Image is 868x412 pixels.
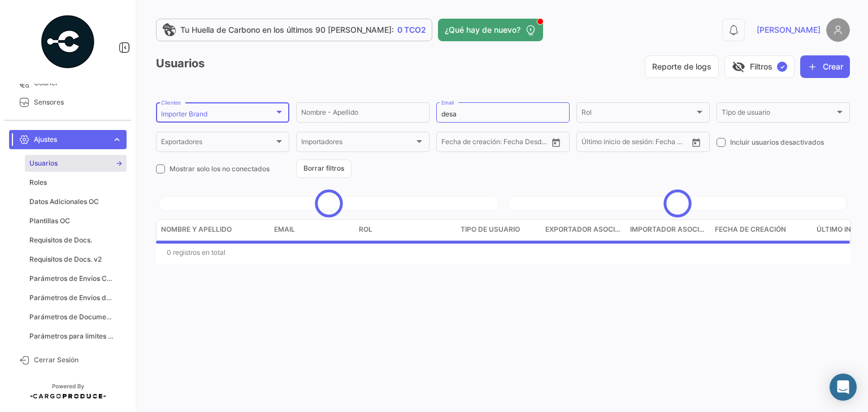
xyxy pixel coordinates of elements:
[730,137,824,148] span: Incluir usuarios desactivados
[25,270,127,287] a: Parámetros de Envíos Cargas Marítimas
[354,220,456,240] datatable-header-cell: Rol
[645,55,719,78] button: Reporte de logs
[29,312,115,322] span: Parámetros de Documentos
[29,177,47,188] span: Roles
[800,55,850,78] button: Crear
[9,93,127,112] a: Sensores
[34,135,107,145] span: Ajustes
[630,224,706,235] span: Importador asociado
[161,224,232,235] span: Nombre y Apellido
[29,216,70,226] span: Plantillas OC
[25,251,127,268] a: Requisitos de Docs. v2
[688,134,705,151] button: Open calendar
[581,110,695,118] span: Rol
[29,331,115,341] span: Parámetros para limites sensores
[29,197,99,207] span: Datos Adicionales OC
[157,220,270,240] datatable-header-cell: Nombre y Apellido
[732,60,745,73] span: visibility_off
[29,235,92,245] span: Requisitos de Docs.
[161,110,207,118] mat-select-trigger: Importer Brand
[826,18,850,42] img: placeholder-user.png
[830,374,857,401] div: Abrir Intercom Messenger
[25,309,127,326] a: Parámetros de Documentos
[180,24,394,36] span: Tu Huella de Carbono en los últimos 90 [PERSON_NAME]:
[25,289,127,306] a: Parámetros de Envíos de Cargas Terrestres
[40,14,96,70] img: powered-by.png
[29,158,58,168] span: Usuarios
[25,328,127,345] a: Parámetros para limites sensores
[34,355,122,365] span: Cerrar Sesión
[270,220,354,240] datatable-header-cell: Email
[445,24,520,36] span: ¿Qué hay de nuevo?
[438,19,543,41] button: ¿Qué hay de nuevo?
[34,97,122,107] span: Sensores
[274,224,295,235] span: Email
[25,193,127,210] a: Datos Adicionales OC
[170,164,270,174] span: Mostrar solo los no conectados
[777,62,787,72] span: ✓
[461,224,520,235] span: Tipo de usuario
[161,140,274,148] span: Exportadores
[156,19,432,41] a: Tu Huella de Carbono en los últimos 90 [PERSON_NAME]:0 TCO2
[715,224,786,235] span: Fecha de creación
[724,55,795,78] button: visibility_offFiltros✓
[631,140,682,148] input: Fecha Hasta
[581,140,623,148] input: Fecha Desde
[25,174,127,191] a: Roles
[397,24,426,36] span: 0 TCO2
[722,110,835,118] span: Tipo de usuario
[301,140,414,148] span: Importadores
[710,220,812,240] datatable-header-cell: Fecha de creación
[25,232,127,249] a: Requisitos de Docs.
[441,140,483,148] input: Fecha Desde
[156,55,205,72] h3: Usuarios
[456,220,541,240] datatable-header-cell: Tipo de usuario
[156,238,850,267] div: 0 registros en total
[29,274,115,284] span: Parámetros de Envíos Cargas Marítimas
[29,254,102,264] span: Requisitos de Docs. v2
[359,224,372,235] span: Rol
[112,135,122,145] span: expand_more
[29,293,115,303] span: Parámetros de Envíos de Cargas Terrestres
[548,134,565,151] button: Open calendar
[757,24,821,36] span: [PERSON_NAME]
[25,212,127,229] a: Plantillas OC
[296,159,351,178] button: Borrar filtros
[545,224,621,235] span: Exportador asociado
[9,112,127,131] a: Clientes
[626,220,710,240] datatable-header-cell: Importador asociado
[541,220,626,240] datatable-header-cell: Exportador asociado
[491,140,542,148] input: Fecha Hasta
[25,155,127,172] a: Usuarios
